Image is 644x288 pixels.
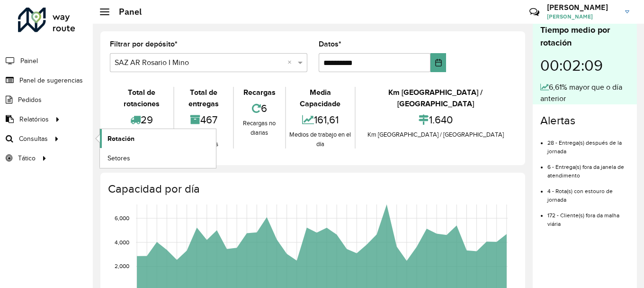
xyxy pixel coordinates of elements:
font: Km [GEOGRAPHIC_DATA] / [GEOGRAPHIC_DATA] [367,131,504,138]
font: Painel [20,57,38,65]
button: Elija fecha [430,53,446,72]
font: Pedidos [18,96,42,103]
font: 28 - Entrega(s) después de la jornada [547,139,622,154]
font: Tático [18,155,36,162]
font: [PERSON_NAME] [547,2,608,12]
font: 161,61 [314,114,339,125]
font: Recargas no diarias [243,120,276,136]
font: Filtrar por depósito [110,40,175,48]
text: 4,000 [115,239,129,245]
font: Consultas [19,135,48,142]
a: Rotación [100,129,216,148]
font: 4 - Rota(s) con estouro de jornada [547,188,613,203]
font: Total de entregas [188,88,219,108]
font: Tiempo medio por rotación [540,25,610,47]
text: 6,000 [115,215,129,221]
font: 172 - Cliente(s) fora da malha viária [547,212,619,227]
font: 00:02:09 [540,57,603,74]
font: Capacidad por día [108,183,200,195]
font: Setores [107,155,130,162]
font: 6 - Entrega(s) fora da janela de atendimento [547,164,624,178]
font: Medios de trabajo en el día [289,131,351,148]
font: Panel [119,6,142,17]
font: Total de rotaciones [124,88,160,108]
font: 467 [200,114,217,125]
font: Km [GEOGRAPHIC_DATA] / [GEOGRAPHIC_DATA] [388,88,483,108]
font: Media Capacidade [300,88,340,108]
font: 29 [141,114,153,125]
font: Recargas [243,88,276,96]
font: Datos [319,40,339,48]
font: Alertas [540,114,575,127]
a: Contacto Rápido [524,2,545,22]
text: 2,000 [115,263,129,269]
span: Clear all [287,57,295,68]
font: 6 [261,102,267,114]
font: 1.640 [429,114,453,125]
font: Rotación [107,135,134,142]
font: Panel de sugerencias [19,77,83,84]
font: 6,61% mayor que o día anterior [540,83,622,102]
a: Setores [100,149,216,167]
font: Relatórios [19,116,49,123]
font: [PERSON_NAME] [547,13,593,20]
